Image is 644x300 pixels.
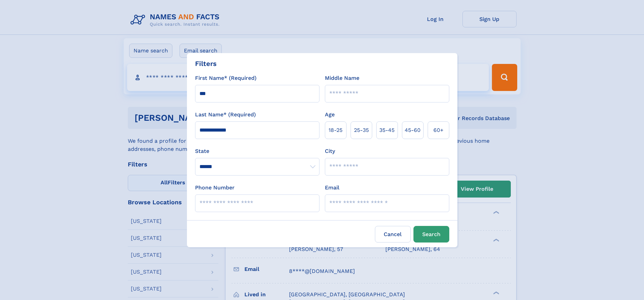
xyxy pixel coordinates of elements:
[325,74,359,82] label: Middle Name
[195,147,319,155] label: State
[413,226,449,243] button: Search
[433,126,444,134] span: 60+
[325,147,335,155] label: City
[329,126,342,134] span: 18‑25
[195,111,256,119] label: Last Name* (Required)
[195,184,235,192] label: Phone Number
[325,184,339,192] label: Email
[375,226,411,243] label: Cancel
[354,126,369,134] span: 25‑35
[195,59,217,69] div: Filters
[325,111,335,119] label: Age
[405,126,421,134] span: 45‑60
[379,126,395,134] span: 35‑45
[195,74,257,82] label: First Name* (Required)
